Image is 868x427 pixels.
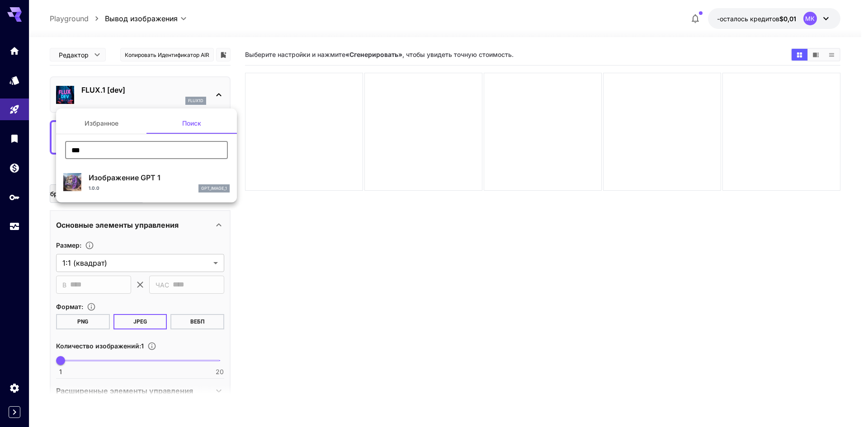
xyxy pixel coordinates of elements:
[182,119,201,127] font: Поиск
[89,173,160,182] font: Изображение GPT 1
[85,119,118,127] font: Избранное
[89,185,99,191] font: 1.0.0
[63,169,230,196] div: Изображение GPT 11.0.0gpt_image_1
[201,186,227,191] font: gpt_image_1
